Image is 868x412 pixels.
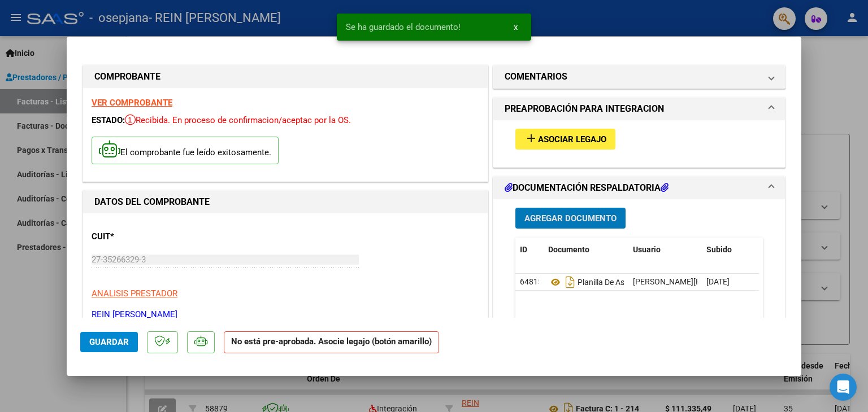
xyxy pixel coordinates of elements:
[520,277,542,286] span: 64815
[633,245,661,254] span: Usuario
[524,132,538,145] mat-icon: add
[515,129,615,150] button: Asociar Legajo
[830,374,857,401] div: Open Intercom Messenger
[346,21,461,33] span: Se ha guardado el documento!
[505,181,669,195] h1: DOCUMENTACIÓN RESPALDATORIA
[493,65,785,88] mat-expansion-panel-header: COMENTARIOS
[493,177,785,199] mat-expansion-panel-header: DOCUMENTACIÓN RESPALDATORIA
[538,134,606,144] span: Asociar Legajo
[524,213,617,223] span: Agregar Documento
[706,245,732,254] span: Subido
[563,273,578,291] i: Descargar documento
[515,238,544,262] datatable-header-cell: ID
[92,288,177,299] span: ANALISIS PRESTADOR
[125,115,351,125] span: Recibida. En proceso de confirmacion/aceptac por la OS.
[493,98,785,120] mat-expansion-panel-header: PREAPROBACIÓN PARA INTEGRACION
[493,120,785,167] div: PREAPROBACIÓN PARA INTEGRACION
[92,308,479,321] p: REIN [PERSON_NAME]
[94,71,160,82] strong: COMPROBANTE
[80,332,138,352] button: Guardar
[544,238,628,262] datatable-header-cell: Documento
[548,278,698,287] span: Planilla De Asistencia Agosto 2025
[515,208,626,229] button: Agregar Documento
[89,337,129,347] span: Guardar
[94,196,210,207] strong: DATOS DEL COMPROBANTE
[520,245,527,254] span: ID
[92,137,279,164] p: El comprobante fue leído exitosamente.
[548,245,589,254] span: Documento
[514,22,518,32] span: x
[505,17,527,37] button: x
[505,102,664,116] h1: PREAPROBACIÓN PARA INTEGRACION
[758,238,815,262] datatable-header-cell: Acción
[92,230,208,243] p: CUIT
[224,331,439,353] strong: No está pre-aprobada. Asocie legajo (botón amarillo)
[702,238,758,262] datatable-header-cell: Subido
[92,98,172,108] a: VER COMPROBANTE
[628,238,702,262] datatable-header-cell: Usuario
[505,70,567,84] h1: COMENTARIOS
[706,277,730,286] span: [DATE]
[92,115,125,125] span: ESTADO:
